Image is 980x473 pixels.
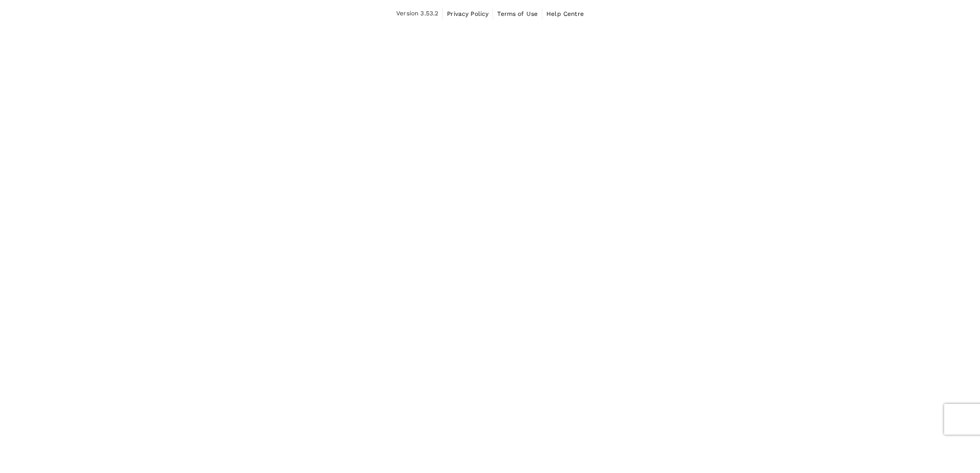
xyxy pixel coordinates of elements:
span: Help Centre [546,10,584,17]
span: Terms of Use [497,10,538,17]
a: Privacy Policy [447,8,488,19]
span: Privacy Policy [447,10,488,17]
a: Terms of Use [497,8,538,19]
a: Help Centre [546,8,584,19]
span: Version 3.53.2 [396,9,438,19]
